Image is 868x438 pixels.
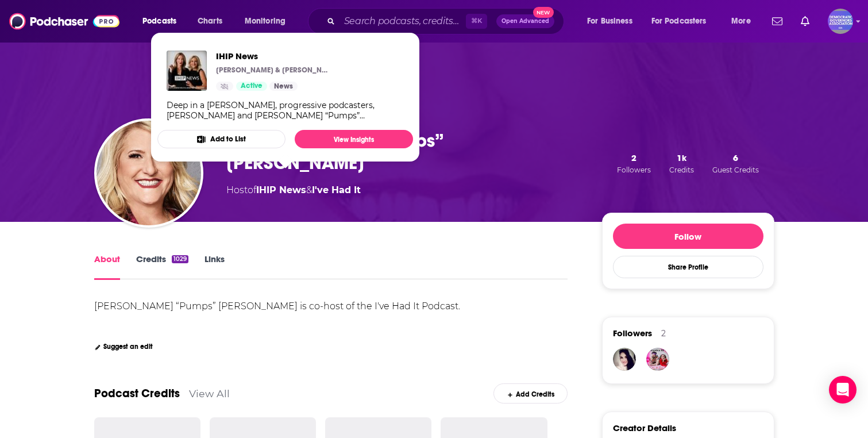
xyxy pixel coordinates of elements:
span: Active [241,80,263,92]
div: [PERSON_NAME] “Pumps” [PERSON_NAME] is co-host of the I've Had It Podcast. [94,301,460,312]
a: IHIP News [256,185,306,195]
img: User Profile [828,9,853,34]
span: 2 [631,152,636,163]
input: Search podcasts, credits, & more... [340,12,466,30]
button: Share Profile [613,256,763,278]
button: open menu [579,12,647,30]
a: Links [205,253,225,280]
a: IHIP News [216,51,331,62]
span: Charts [198,13,222,29]
button: open menu [723,12,765,30]
a: View All [189,387,230,399]
a: Charts [190,12,229,30]
div: 2 [661,328,666,339]
button: open menu [644,12,723,30]
span: More [731,13,751,29]
img: pokie [613,348,636,371]
button: open menu [237,12,300,30]
button: Open AdvancedNew [496,14,554,28]
a: Add Credits [493,383,568,404]
img: richbitchpod [646,348,669,371]
button: open menu [134,12,191,30]
button: 2Followers [614,152,654,175]
a: Suggest an edit [94,343,153,351]
span: New [533,7,554,18]
div: 1029 [172,255,188,263]
div: Open Intercom Messenger [829,376,857,404]
span: & [306,185,312,195]
span: Podcasts [142,13,176,29]
button: Follow [613,224,763,249]
span: Open Advanced [501,18,549,24]
a: Active [236,82,267,91]
a: View Insights [295,130,413,148]
a: Credits1029 [136,253,188,280]
button: 1kCredits [666,152,697,175]
a: Show notifications dropdown [767,11,787,31]
a: Podcast Credits [94,386,180,401]
img: IHIP News [167,51,207,91]
span: Monitoring [245,13,286,29]
p: [PERSON_NAME] & [PERSON_NAME] [216,66,331,75]
div: Deep in a [PERSON_NAME], progressive podcasters, [PERSON_NAME] and [PERSON_NAME] “Pumps” [PERSON_... [167,100,404,121]
img: Angie “Pumps” Sullivan [97,121,201,225]
a: I've Had It [312,185,361,195]
span: Guest Credits [712,166,759,174]
span: Logged in as DemGovs-Hamelburg [828,9,853,34]
div: Search podcasts, credits, & more... [319,8,575,34]
span: Credits [669,166,694,174]
span: 1k [677,152,686,163]
span: Followers [613,328,652,339]
span: For Business [587,13,632,29]
span: Host [226,185,248,195]
span: Followers [617,166,651,174]
h3: Creator Details [613,422,676,433]
button: 6Guest Credits [709,152,762,175]
button: Add to List [157,130,286,148]
span: ⌘ K [466,14,487,29]
a: About [94,253,120,280]
span: of [248,185,306,195]
button: Show profile menu [828,9,853,34]
a: Show notifications dropdown [796,11,814,31]
img: Podchaser - Follow, Share and Rate Podcasts [9,10,119,32]
span: For Podcasters [651,13,707,29]
a: News [269,82,298,91]
span: 6 [733,152,738,163]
